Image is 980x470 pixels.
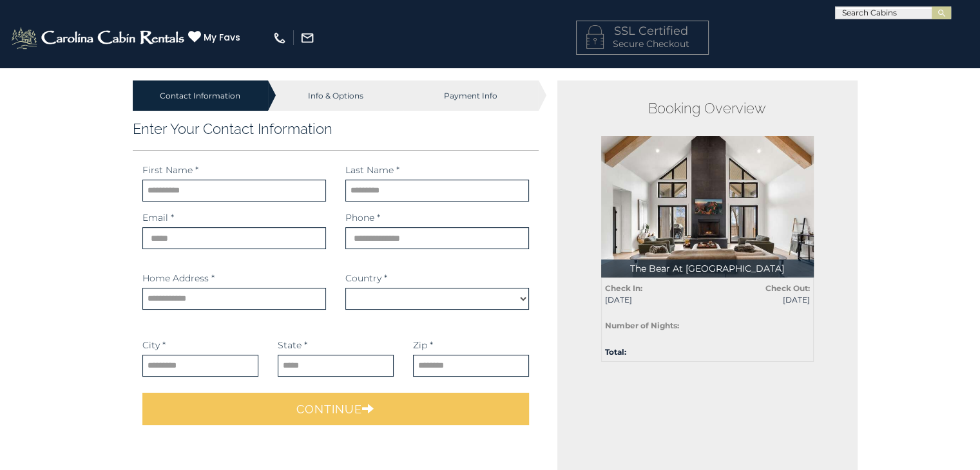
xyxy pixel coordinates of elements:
[10,25,188,51] img: White-1-2.png
[717,294,810,305] span: [DATE]
[601,136,814,277] img: 1714387646_thumbnail.jpeg
[133,120,539,137] h3: Enter Your Contact Information
[765,283,810,293] strong: Check Out:
[605,283,642,293] strong: Check In:
[601,259,814,277] p: The Bear At [GEOGRAPHIC_DATA]
[273,31,287,45] img: phone-regular-white.png
[345,211,380,224] label: Phone *
[188,30,244,44] a: My Favs
[300,31,314,45] img: mail-regular-white.png
[601,100,814,117] h2: Booking Overview
[345,164,399,176] label: Last Name *
[142,339,166,352] label: City *
[605,347,626,357] strong: Total:
[605,294,698,305] span: [DATE]
[142,272,215,285] label: Home Address *
[204,31,240,44] span: My Favs
[142,164,198,176] label: First Name *
[413,339,433,352] label: Zip *
[278,339,307,352] label: State *
[605,321,679,330] strong: Number of Nights:
[142,211,174,224] label: Email *
[345,272,387,285] label: Country *
[586,37,698,50] p: Secure Checkout
[586,25,698,38] h4: SSL Certified
[142,393,530,425] button: Continue
[586,25,604,49] img: LOCKICON1.png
